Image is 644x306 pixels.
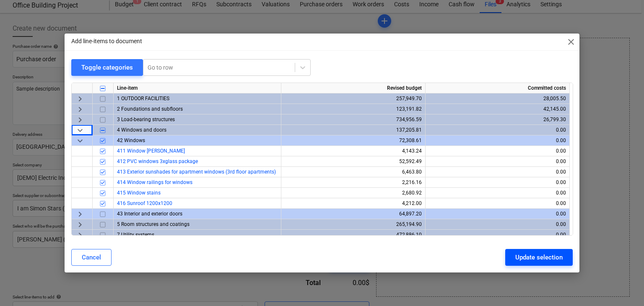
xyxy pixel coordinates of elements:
[117,117,175,122] span: 3 Load-bearing structures
[285,114,422,125] div: 734,956.59
[429,230,566,240] div: 0.00
[117,221,190,227] span: 5 Room structures and coatings
[75,125,85,135] span: keyboard_arrow_down
[285,104,422,114] div: 123,191.82
[429,209,566,219] div: 0.00
[75,94,85,104] span: keyboard_arrow_right
[75,115,85,125] span: keyboard_arrow_right
[117,148,185,154] a: 411 Window [PERSON_NAME]
[285,135,422,146] div: 72,308.61
[429,114,566,125] div: 26,799.30
[429,93,566,104] div: 28,005.50
[429,177,566,188] div: 0.00
[285,93,422,104] div: 257,949.70
[285,167,422,177] div: 6,463.80
[285,230,422,240] div: 472,886.10
[505,249,573,266] button: Update selection
[515,252,563,263] div: Update selection
[285,125,422,135] div: 137,205.81
[281,83,426,93] div: Revised budget
[117,127,166,133] span: 4 Windows and doors
[81,62,133,73] div: Toggle categories
[429,125,566,135] div: 0.00
[117,200,172,206] a: 416 Sunroof 1200x1200
[75,104,85,114] span: keyboard_arrow_right
[429,104,566,114] div: 42,145.00
[117,148,185,154] span: 411 Window sills
[71,59,143,76] button: Toggle categories
[426,83,570,93] div: Committed costs
[75,209,85,219] span: keyboard_arrow_right
[117,190,161,196] a: 415 Window stains
[285,156,422,167] div: 52,592.49
[566,37,576,47] span: close
[114,83,281,93] div: Line-item
[285,198,422,209] div: 4,212.00
[429,219,566,230] div: 0.00
[117,232,154,238] span: 7 Utility systems
[285,209,422,219] div: 64,897.20
[117,211,182,217] span: 43 Interior and exterior doors
[82,252,101,263] div: Cancel
[285,219,422,230] div: 265,194.90
[117,158,198,164] a: 412 PVC windows 3xglass package
[117,169,276,175] a: 413 Exterior sunshades for apartment windows (3rd floor apartments)
[285,146,422,156] div: 4,143.24
[71,249,112,266] button: Cancel
[429,188,566,198] div: 0.00
[429,167,566,177] div: 0.00
[285,188,422,198] div: 2,680.92
[117,179,192,185] a: 414 Window railings for windows
[429,198,566,209] div: 0.00
[429,146,566,156] div: 0.00
[285,177,422,188] div: 2,216.16
[75,220,85,230] span: keyboard_arrow_right
[75,230,85,240] span: keyboard_arrow_right
[71,37,142,46] p: Add line-items to document
[117,96,169,101] span: 1 OUTDOOR FACILITIES
[429,156,566,167] div: 0.00
[117,106,183,112] span: 2 Foundations and subfloors
[429,135,566,146] div: 0.00
[75,136,85,146] span: keyboard_arrow_down
[117,137,145,143] span: 42 Windows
